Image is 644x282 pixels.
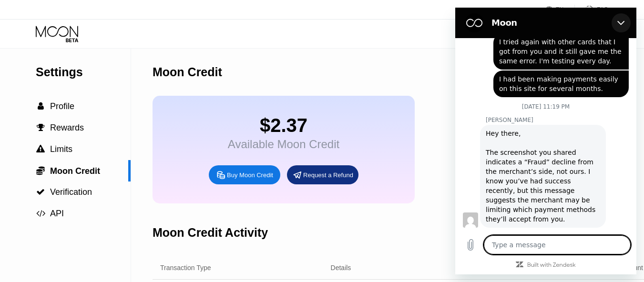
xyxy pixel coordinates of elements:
[228,115,339,136] div: $2.37
[153,226,268,240] div: Moon Credit Activity
[287,165,358,184] div: Request a Refund
[556,6,564,13] div: EN
[50,123,84,132] span: Rewards
[209,165,280,184] div: Buy Moon Credit
[36,102,45,111] div: 
[36,188,45,196] span: 
[50,144,72,154] span: Limits
[36,65,131,79] div: Settings
[331,264,351,272] div: Details
[153,65,222,79] div: Moon Credit
[160,264,211,272] div: Transaction Type
[36,188,45,196] div: 
[455,8,636,274] iframe: Messaging window
[228,138,339,151] div: Available Moon Credit
[37,123,45,132] span: 
[36,166,45,175] div: 
[50,209,64,218] span: API
[50,101,74,111] span: Profile
[50,166,100,176] span: Moon Credit
[36,145,45,153] span: 
[575,5,608,14] div: FAQ
[227,171,273,179] div: Buy Moon Credit
[303,171,353,179] div: Request a Refund
[38,102,44,111] span: 
[36,123,45,132] div: 
[36,145,45,153] div: 
[36,209,45,218] div: 
[36,166,45,175] span: 
[597,6,608,13] div: FAQ
[50,187,92,197] span: Verification
[546,5,575,14] div: EN
[36,209,45,218] span: 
